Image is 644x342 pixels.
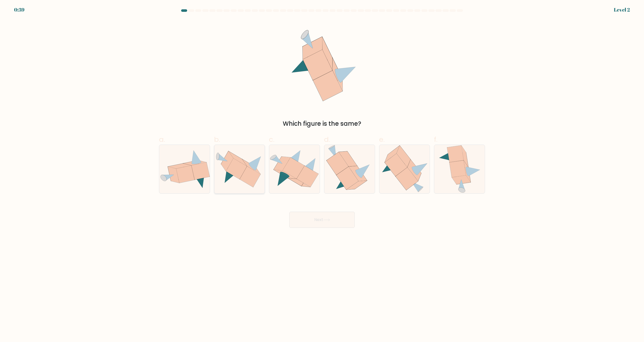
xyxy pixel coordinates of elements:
span: d. [324,135,330,144]
button: Next [289,212,355,228]
div: 0:39 [14,6,24,14]
span: a. [159,135,165,144]
span: b. [214,135,220,144]
div: Which figure is the same? [162,119,482,128]
span: e. [379,135,385,144]
span: f. [434,135,437,144]
span: c. [269,135,274,144]
div: Level 2 [614,6,630,14]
